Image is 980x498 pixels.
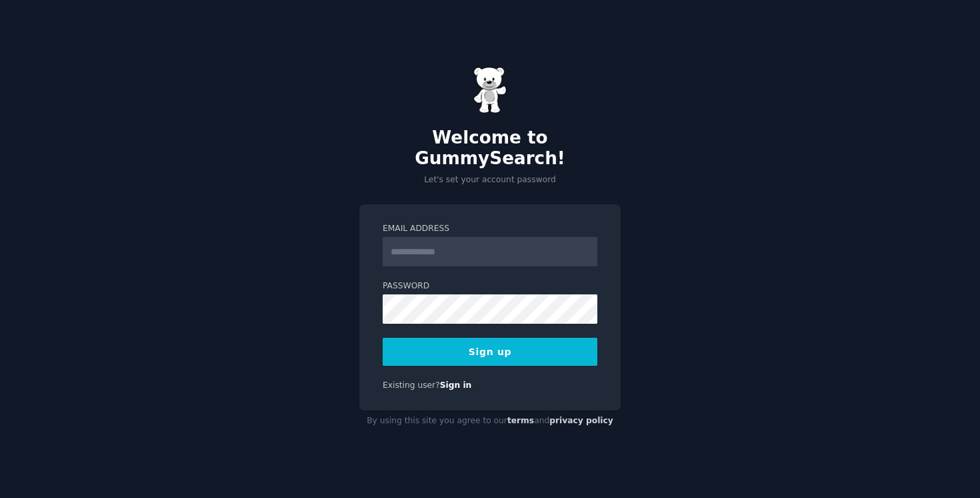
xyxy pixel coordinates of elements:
span: Existing user? [383,381,440,390]
a: terms [507,416,534,425]
p: Let's set your account password [359,174,621,186]
label: Password [383,280,597,292]
label: Email Address [383,223,597,235]
button: Sign up [383,338,597,366]
img: Gummy Bear [473,67,507,113]
h2: Welcome to GummySearch! [359,128,621,170]
a: privacy policy [549,416,613,425]
a: Sign in [440,381,472,390]
div: By using this site you agree to our and [359,411,621,432]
